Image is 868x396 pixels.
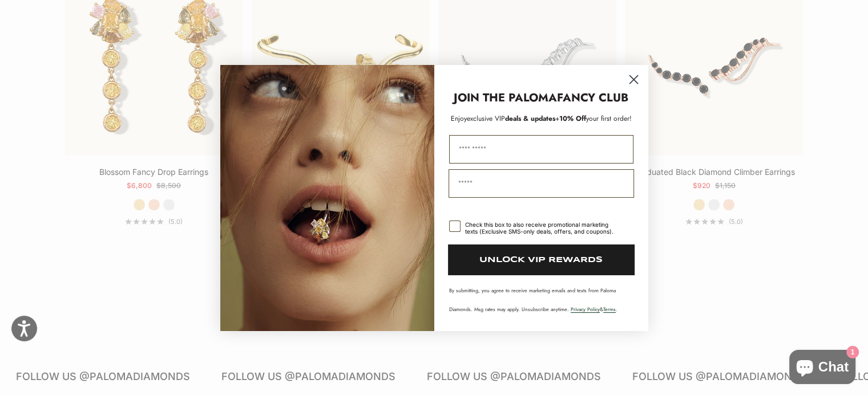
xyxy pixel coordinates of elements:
input: Email [449,169,634,198]
button: Close dialog [624,70,644,89]
span: 10% Off [559,113,586,124]
div: Check this box to also receive promotional marketing texts (Exclusive SMS-only deals, offers, and... [465,221,620,235]
strong: FANCY CLUB [557,89,628,106]
p: By submitting, you agree to receive marketing emails and texts from Paloma Diamonds. Msg rates ma... [449,287,633,313]
span: deals & updates [467,113,555,124]
img: Loading... [220,65,434,331]
button: UNLOCK VIP REWARDS [448,244,635,275]
span: & . [571,305,617,313]
a: Terms [603,305,616,313]
span: Enjoy [451,113,467,124]
a: Privacy Policy [571,305,600,313]
span: + your first order! [555,113,632,124]
span: exclusive VIP [467,113,505,124]
strong: JOIN THE PALOMA [454,89,557,106]
input: First Name [449,135,633,164]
